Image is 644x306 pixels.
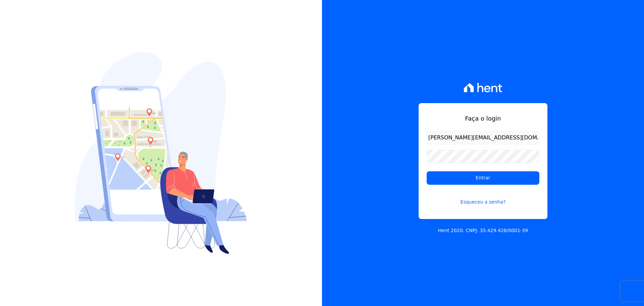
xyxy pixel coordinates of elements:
[438,227,528,234] p: Hent 2020. CNPJ: 35.429.428/0001-39
[427,131,539,144] input: Email
[427,190,539,206] a: Esqueceu a senha?
[427,171,539,185] input: Entrar
[427,114,539,123] h1: Faça o login
[75,52,247,254] img: Login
